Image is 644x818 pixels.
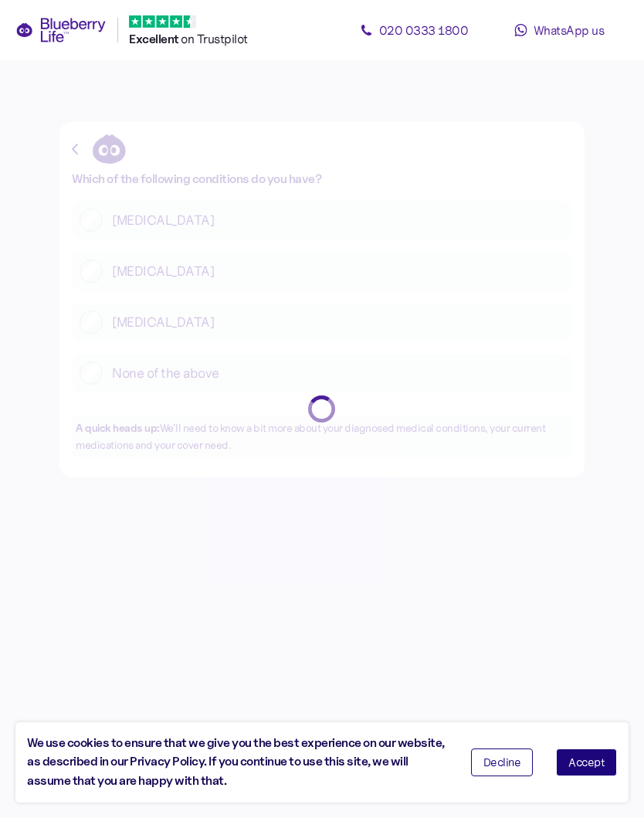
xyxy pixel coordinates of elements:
span: Excellent ️ [129,32,181,46]
button: Accept cookies [556,748,617,776]
a: WhatsApp us [490,15,629,46]
span: 020 0333 1800 [379,22,469,38]
div: We use cookies to ensure that we give you the best experience on our website, as described in our... [27,734,448,791]
span: Accept [568,757,605,768]
span: on Trustpilot [181,31,248,46]
button: Decline cookies [471,748,534,776]
span: WhatsApp us [534,22,605,38]
span: Decline [483,757,521,768]
a: 020 0333 1800 [344,15,483,46]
